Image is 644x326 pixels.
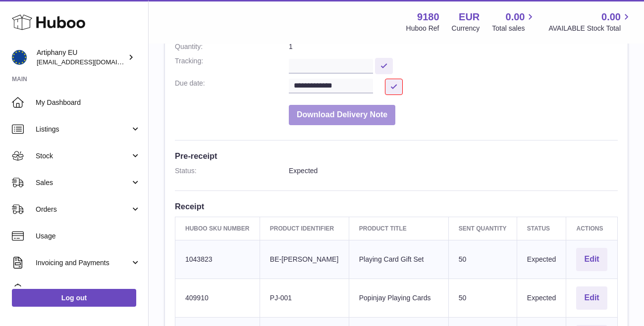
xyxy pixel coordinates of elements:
td: Expected [517,279,566,317]
span: Total sales [492,24,536,33]
td: BE-[PERSON_NAME] [260,240,349,279]
span: Orders [36,205,130,214]
td: Expected [517,240,566,279]
td: 409910 [175,279,260,317]
span: Sales [36,178,130,187]
h3: Receipt [175,201,618,212]
span: 0.00 [506,10,525,24]
div: Currency [452,24,480,33]
td: Playing Card Gift Set [349,240,448,279]
a: 0.00 AVAILABLE Stock Total [548,10,632,33]
strong: EUR [459,10,480,24]
span: Invoicing and Payments [36,258,130,268]
th: Status [517,217,566,240]
span: [EMAIL_ADDRESS][DOMAIN_NAME] [37,58,146,66]
div: Artiphany EU [37,48,126,67]
button: Download Delivery Note [289,105,395,125]
td: 1043823 [175,240,260,279]
a: Log out [12,289,136,307]
button: Edit [576,286,607,310]
h3: Pre-receipt [175,150,618,161]
dt: Due date: [175,79,289,95]
img: artiphany@artiphany.eu [12,50,27,65]
th: Huboo SKU Number [175,217,260,240]
span: AVAILABLE Stock Total [548,24,632,33]
span: Usage [36,232,141,241]
dd: 1 [289,42,618,51]
strong: 9180 [417,10,439,24]
th: Product title [349,217,448,240]
span: My Dashboard [36,98,141,107]
div: Huboo Ref [406,24,439,33]
th: Product Identifier [260,217,349,240]
dd: Expected [289,166,618,176]
span: 0.00 [601,10,621,24]
td: Popinjay Playing Cards [349,279,448,317]
span: Stock [36,151,130,161]
span: Listings [36,125,130,134]
dt: Quantity: [175,42,289,51]
td: 50 [448,240,517,279]
td: PJ-001 [260,279,349,317]
a: 0.00 Total sales [492,10,536,33]
td: 50 [448,279,517,317]
button: Edit [576,248,607,271]
dt: Tracking: [175,56,289,74]
th: Sent Quantity [448,217,517,240]
dt: Status: [175,166,289,176]
th: Actions [566,217,618,240]
span: Cases [36,285,141,294]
